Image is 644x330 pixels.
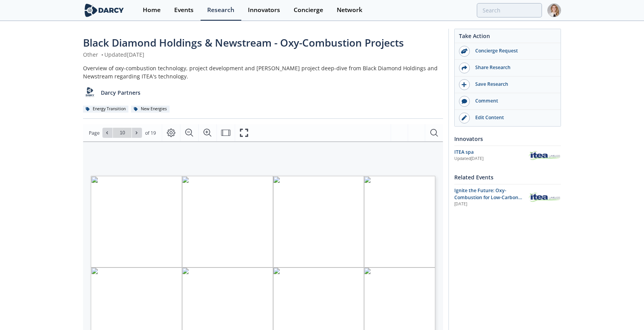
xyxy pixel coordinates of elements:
input: Advanced Search [477,3,542,17]
p: Darcy Partners [101,89,140,97]
span: Ignite the Future: Oxy-Combustion for Low-Carbon Power [454,187,522,208]
div: Research [207,7,234,13]
a: ITEA spa Updated[DATE] ITEA spa [454,149,561,162]
span: • [100,51,104,58]
a: Edit Content [455,110,561,126]
div: Share Research [470,64,557,71]
img: ITEA spa [528,150,561,161]
div: Innovators [454,132,561,146]
a: Ignite the Future: Oxy-Combustion for Low-Carbon Power [DATE] ITEA spa [454,187,561,208]
div: Concierge [294,7,323,13]
div: Comment [470,97,557,104]
iframe: chat widget [611,299,636,322]
div: Concierge Request [470,47,557,54]
div: Edit Content [470,114,557,121]
div: Energy Transition [83,106,128,113]
div: [DATE] [454,201,523,207]
div: Updated [DATE] [454,156,528,162]
div: ITEA spa [454,149,528,156]
img: logo-wide.svg [83,3,125,17]
div: Take Action [455,32,561,43]
div: Related Events [454,170,561,184]
span: Black Diamond Holdings & Newstream - Oxy-Combustion Projects [83,36,404,50]
div: Innovators [248,7,280,13]
div: Overview of oxy-combustion technology, project development and [PERSON_NAME] project deep-dive fr... [83,64,443,80]
div: Save Research [470,81,557,88]
img: Profile [547,3,561,17]
div: Other Updated [DATE] [83,50,443,59]
div: New Energies [131,106,170,113]
div: Events [174,7,194,13]
div: Home [143,7,161,13]
img: ITEA spa [528,191,561,203]
div: Network [337,7,362,13]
